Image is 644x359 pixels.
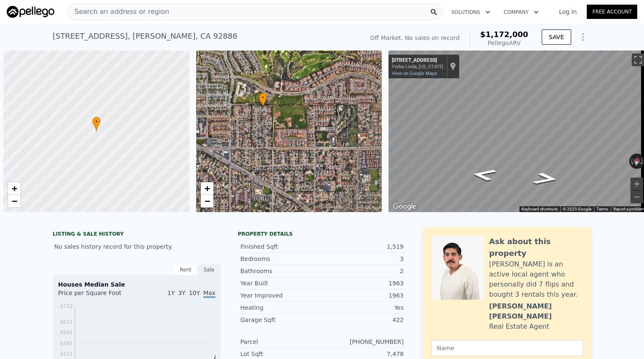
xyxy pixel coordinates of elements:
div: Rent [174,264,197,275]
span: 3Y [178,290,185,296]
div: 3 [322,255,404,263]
div: [PERSON_NAME] is an active local agent who personally did 7 flips and bought 3 rentals this year. [489,259,583,300]
div: Property details [238,231,406,237]
div: Sale [197,264,221,275]
a: Show location on map [450,62,456,71]
div: Garage Sqft [240,316,322,324]
span: − [204,196,210,206]
div: Lot Sqft [240,350,322,358]
div: Bedrooms [240,255,322,263]
div: Real Estate Agent [489,322,549,332]
span: Search an address or region [68,7,169,17]
div: Houses Median Sale [58,280,216,289]
tspan: $421 [60,351,73,357]
div: [PERSON_NAME] [PERSON_NAME] [489,301,583,322]
img: Pellego [7,6,54,18]
span: • [259,94,267,101]
div: 1963 [322,291,404,300]
span: • [92,118,101,125]
div: Year Improved [240,291,322,300]
div: Parcel [240,338,322,346]
a: Open this area in Google Maps (opens a new window) [391,201,418,212]
a: Zoom in [201,182,213,195]
button: Zoom out [631,191,643,203]
a: Free Account [587,5,637,19]
div: [PHONE_NUMBER] [322,338,404,346]
div: Pellego ARV [480,39,528,47]
div: Bathrooms [240,267,322,275]
a: Zoom out [201,195,213,207]
div: Finished Sqft [240,242,322,251]
img: Google [391,201,418,212]
div: No sales history record for this property. [53,239,221,254]
span: − [12,196,17,206]
div: Heating [240,303,322,312]
a: View on Google Maps [392,71,437,76]
tspan: $491 [60,340,73,346]
div: Price per Square Foot [58,289,137,302]
button: SAVE [542,29,571,45]
input: Name [431,340,583,356]
div: Year Built [240,279,322,287]
div: Off Market. No sales on record [370,34,460,42]
span: $1,172,000 [480,30,528,39]
div: Yes [322,303,404,312]
span: 10Y [189,290,200,296]
span: + [204,183,210,194]
tspan: $561 [60,330,73,335]
div: LISTING & SALE HISTORY [53,231,221,239]
path: Go East, Brooklyn Ave [522,170,569,188]
path: Go West, Brooklyn Ave [460,166,508,184]
span: 1Y [168,290,175,296]
div: • [92,117,101,131]
div: Ask about this property [489,236,583,259]
tspan: $631 [60,319,73,325]
div: 7,478 [322,350,404,358]
div: 422 [322,316,404,324]
button: Keyboard shortcuts [522,206,558,212]
a: Zoom in [8,182,21,195]
button: Company [497,5,546,20]
button: Show Options [575,29,591,45]
span: © 2025 Google [563,207,591,211]
a: Zoom out [8,195,21,207]
div: • [259,93,267,107]
tspan: $732 [60,303,73,309]
button: Rotate counterclockwise [629,154,634,169]
div: 2 [322,267,404,275]
div: 1963 [322,279,404,287]
span: + [12,183,17,194]
div: [STREET_ADDRESS] [392,57,443,64]
button: Reset the view [632,153,641,169]
a: Log In [549,8,587,16]
button: Solutions [444,5,497,20]
button: Zoom in [631,178,643,190]
span: Max [203,290,216,298]
a: Terms [596,207,608,211]
div: Yorba Linda, [US_STATE] [392,64,443,69]
div: 1,519 [322,242,404,251]
div: [STREET_ADDRESS] , [PERSON_NAME] , CA 92886 [53,30,237,42]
